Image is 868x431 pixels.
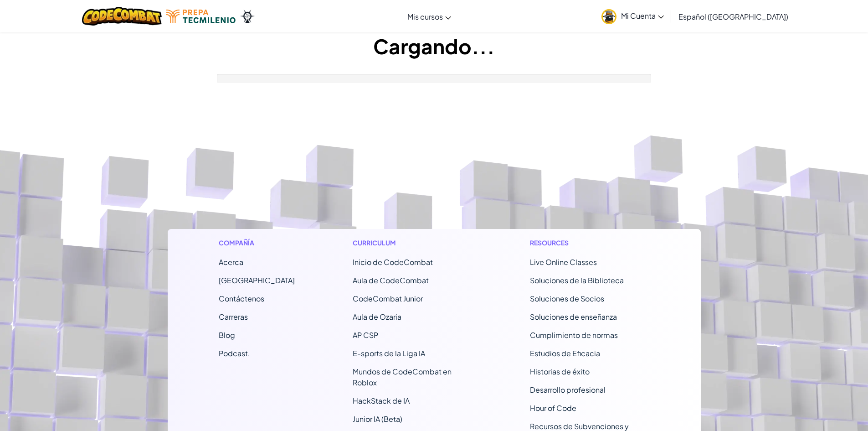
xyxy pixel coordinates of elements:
[678,12,788,21] span: Español ([GEOGRAPHIC_DATA])
[530,257,597,267] a: Live Online Classes
[219,275,295,285] a: [GEOGRAPHIC_DATA]
[407,12,443,21] span: Mis cursos
[530,294,604,303] a: Soluciones de Socios
[240,10,255,23] img: Ozaria
[530,312,617,322] a: Soluciones de enseñanza
[621,11,664,21] span: Mi Cuenta
[219,257,243,267] a: Acerca
[674,4,793,29] a: Español ([GEOGRAPHIC_DATA])
[530,330,618,340] a: Cumplimiento de normas
[530,385,606,395] a: Desarrollo profesional
[353,312,401,322] a: Aula de Ozaria
[530,275,624,285] a: Soluciones de la Biblioteca
[353,396,410,405] a: HackStack de IA
[219,312,248,322] a: Carreras
[219,348,250,358] a: Podcast.
[597,2,668,31] a: Mi Cuenta
[530,403,576,413] a: Hour of Code
[219,238,295,248] h1: Compañía
[601,9,616,24] img: avatar
[219,294,264,303] span: Contáctenos
[353,348,425,358] a: E-sports de la Liga IA
[530,238,650,248] h1: Resources
[82,7,162,26] img: CodeCombat logo
[403,4,456,29] a: Mis cursos
[530,367,590,376] a: Historias de éxito
[530,348,600,358] a: Estudios de Eficacia
[353,257,433,267] span: Inicio de CodeCombat
[166,10,236,23] img: Tecmilenio logo
[353,367,452,387] a: Mundos de CodeCombat en Roblox
[353,294,423,303] a: CodeCombat Junior
[219,330,235,340] a: Blog
[353,238,473,248] h1: Curriculum
[353,414,402,424] a: Junior IA (Beta)
[353,330,378,340] a: AP CSP
[353,275,429,285] a: Aula de CodeCombat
